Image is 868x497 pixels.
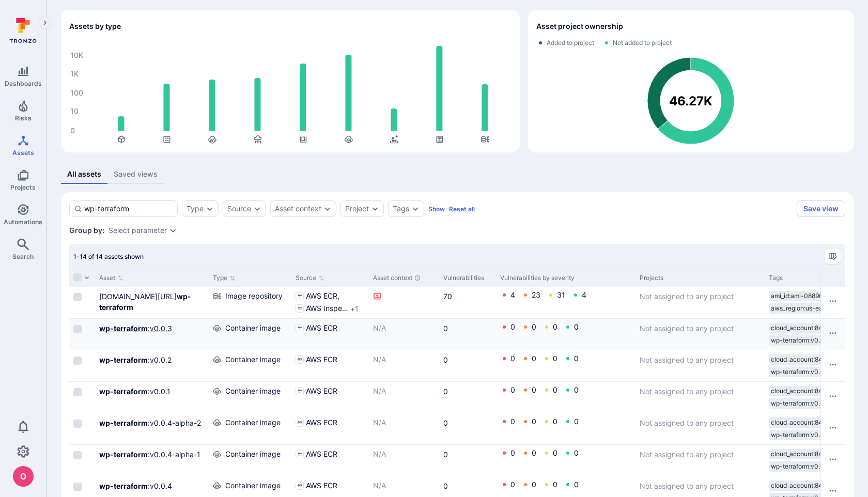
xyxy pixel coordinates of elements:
[39,17,51,29] button: Expand navigation menu
[393,205,409,213] button: Tags
[797,200,845,217] button: Save view
[369,319,439,350] div: Cell for Asset context
[532,385,536,394] a: 0
[443,387,448,396] a: 0
[69,350,95,381] div: Cell for selection
[225,354,281,365] span: Container image
[187,205,204,213] div: Type
[291,319,369,350] div: Cell for Source
[369,350,439,381] div: Cell for Asset context
[209,319,291,350] div: Cell for Type
[306,323,337,333] span: AWS ECR
[443,355,448,364] a: 0
[574,354,579,363] a: 0
[825,325,841,341] button: Row actions menu
[771,355,843,364] span: cloud_account:844647 …
[99,355,148,364] b: wp-terraform
[209,445,291,476] div: Cell for Type
[99,450,148,459] b: wp-terraform
[67,169,101,179] div: All assets
[640,418,734,427] span: Not assigned to any project
[70,127,75,135] text: 0
[373,449,435,459] p: N/A
[771,418,843,427] span: cloud_account:844647 …
[574,480,579,489] a: 0
[95,287,209,318] div: Cell for Asset
[532,480,536,489] a: 0
[323,205,332,213] button: Expand dropdown
[70,89,83,98] text: 100
[820,445,845,476] div: Cell for
[510,385,515,394] a: 0
[373,417,435,428] p: N/A
[99,355,172,364] a: wp-terraform:v0.0.2
[373,386,435,396] p: N/A
[769,303,844,314] div: aws_region:us-east-1
[825,420,841,436] button: Row actions menu
[636,319,765,350] div: Cell for Projects
[825,293,841,309] button: Row actions menu
[769,291,854,301] div: ami_id:ami-08896038cc8324f4e
[73,253,144,260] span: 1-14 of 14 assets shown
[574,448,579,457] a: 0
[253,205,261,213] button: Expand dropdown
[306,291,339,301] span: AWS ECR
[636,445,765,476] div: Cell for Projects
[496,287,636,318] div: Cell for Vulnerabilities by severity
[69,225,104,236] span: Group by:
[553,354,557,363] a: 0
[306,480,337,491] span: AWS ECR
[439,350,496,381] div: Cell for Vulnerabilities
[553,417,557,426] a: 0
[496,350,636,381] div: Cell for Vulnerabilities by severity
[439,287,496,318] div: Cell for Vulnerabilities
[5,80,42,87] span: Dashboards
[306,449,337,459] span: AWS ECR
[640,292,734,301] span: Not assigned to any project
[369,287,439,318] div: Cell for Asset context
[99,482,172,490] a: wp-terraform:v0.0.4
[13,466,34,487] div: oleg malkov
[73,451,82,459] span: Select row
[345,205,369,213] button: Project
[371,205,379,213] button: Expand dropdown
[99,387,171,396] a: wp-terraform:v0.0.1
[4,218,42,226] span: Automations
[613,39,672,47] span: Not added to project
[414,275,421,281] div: Automatically discovered context associated with the asset
[296,274,324,282] button: Sort by Source
[582,290,586,299] a: 4
[443,418,448,427] a: 0
[291,445,369,476] div: Cell for Source
[439,382,496,413] div: Cell for Vulnerabilities
[99,292,191,312] a: 844647875270.dkr.ecr.us-east-1.amazonaws.com/wp-terraform
[306,417,337,428] span: AWS ECR
[61,165,854,184] div: assets tabs
[369,445,439,476] div: Cell for Asset context
[640,482,734,490] span: Not assigned to any project
[69,413,95,444] div: Cell for selection
[369,413,439,444] div: Cell for Asset context
[532,448,536,457] a: 0
[73,388,82,396] span: Select row
[169,226,177,235] button: Expand dropdown
[769,386,853,396] div: cloud_account:844647875270
[574,322,579,331] a: 0
[69,382,95,413] div: Cell for selection
[771,450,843,458] span: cloud_account:844647 …
[291,413,369,444] div: Cell for Source
[227,205,251,213] div: Source
[373,273,435,283] div: Asset context
[532,322,536,331] a: 0
[636,382,765,413] div: Cell for Projects
[213,274,235,282] button: Sort by Type
[443,292,452,301] a: 70
[669,94,712,108] text: 46.27K
[640,324,734,333] span: Not assigned to any project
[99,324,172,333] a: wp-terraform:v0.0.3
[109,226,167,235] div: Select parameter
[496,445,636,476] div: Cell for Vulnerabilities by severity
[99,418,148,427] b: wp-terraform
[13,466,34,487] img: ACg8ocJcCe-YbLxGm5tc0PuNRxmgP8aEm0RBXn6duO8aeMVK9zjHhw=s96-c
[536,21,623,32] h2: Asset project ownership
